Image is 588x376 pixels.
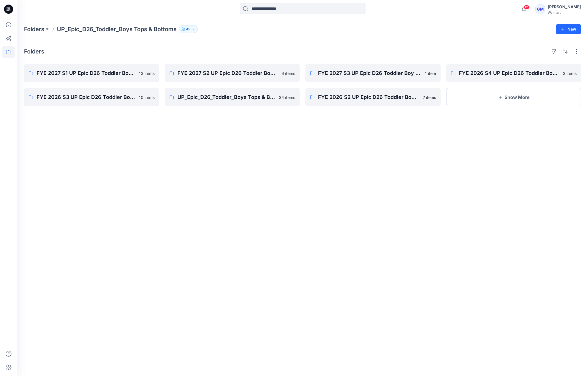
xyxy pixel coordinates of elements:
p: FYE 2026 S4 UP Epic D26 Toddler Boy Tops & Bottoms [459,69,560,77]
a: FYE 2026 S2 UP Epic D26 Toddler Boy Tops & Bottoms2 items [305,88,441,106]
p: UP_Epic_D26_Toddler_Boys Tops & Bottoms [57,25,177,33]
p: 3 items [563,70,577,76]
a: Folders [24,25,44,33]
p: FYE 2026 S2 UP Epic D26 Toddler Boy Tops & Bottoms [318,93,419,101]
span: 12 [523,5,530,9]
p: 13 items [139,70,155,76]
p: 49 [186,26,191,32]
p: FYE 2027 S3 UP Epic D26 Toddler Boy Tops & Bottoms [318,69,421,77]
button: Show More [446,88,581,106]
button: 49 [179,25,198,33]
div: GM [535,4,545,14]
p: FYE 2027 S2 UP Epic D26 Toddler Boy Tops & Bottoms [177,69,278,77]
p: 6 items [281,70,295,76]
a: FYE 2027 S3 UP Epic D26 Toddler Boy Tops & Bottoms1 item [305,64,441,82]
h4: Folders [24,48,44,55]
a: FYE 2026 S3 UP Epic D26 Toddler Boy Tops & Bottoms10 items [24,88,159,106]
p: FYE 2026 S3 UP Epic D26 Toddler Boy Tops & Bottoms [37,93,135,101]
a: FYE 2027 S2 UP Epic D26 Toddler Boy Tops & Bottoms6 items [165,64,300,82]
a: FYE 2026 S4 UP Epic D26 Toddler Boy Tops & Bottoms3 items [446,64,581,82]
div: [PERSON_NAME] [548,3,581,10]
p: 2 items [423,94,436,100]
p: FYE 2027 S1 UP Epic D26 Toddler Boy Tops & Bottoms [37,69,135,77]
p: 34 items [279,94,295,100]
p: 10 items [139,94,155,100]
button: New [556,24,581,34]
p: UP_Epic_D26_Toddler_Boys Tops & Bottoms Board [177,93,276,101]
div: Walmart [548,10,581,15]
a: FYE 2027 S1 UP Epic D26 Toddler Boy Tops & Bottoms13 items [24,64,159,82]
a: UP_Epic_D26_Toddler_Boys Tops & Bottoms Board34 items [165,88,300,106]
p: 1 item [425,70,436,76]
